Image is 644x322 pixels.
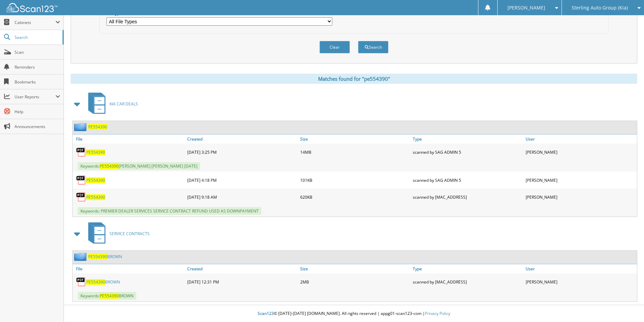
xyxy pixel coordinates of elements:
[78,292,136,300] span: Keywords: BROWN
[88,254,122,259] a: PE554390BROWN
[411,173,524,187] div: scanned by SAG ADMIN 5
[411,190,524,204] div: scanned by [MAC_ADDRESS]
[84,91,138,117] a: KIA CAR DEALS
[299,190,411,204] div: 620KB
[86,149,105,155] a: PE554390
[15,34,59,40] span: Search
[15,20,55,25] span: Cabinets
[86,194,105,200] a: PE554390
[76,192,86,202] img: PDF.png
[524,173,637,187] div: [PERSON_NAME]
[110,231,150,237] span: SERVICE CONTRACTS
[88,254,107,259] span: PE554390
[524,145,637,159] div: [PERSON_NAME]
[76,147,86,157] img: PDF.png
[411,145,524,159] div: scanned by SAG ADMIN 5
[524,134,637,144] a: User
[411,134,524,144] a: Type
[524,264,637,273] a: User
[524,275,637,289] div: [PERSON_NAME]
[319,41,350,53] button: Clear
[73,134,186,144] a: File
[258,311,274,316] span: Scan123
[299,134,411,144] a: Size
[186,190,299,204] div: [DATE] 9:18 AM
[425,311,450,316] a: Privacy Policy
[411,264,524,273] a: Type
[78,162,200,170] span: Keywords: [PERSON_NAME] [PERSON_NAME] [DATE]
[86,279,120,285] a: PE554390BROWN
[358,41,388,53] button: Search
[299,173,411,187] div: 101KB
[15,64,60,70] span: Reminders
[84,220,150,247] a: SERVICE CONTRACTS
[15,94,55,100] span: User Reports
[64,305,644,322] div: © [DATE]-[DATE] [DOMAIN_NAME]. All rights reserved | appg01-scan123-com |
[299,275,411,289] div: 2MB
[299,264,411,273] a: Size
[15,109,60,115] span: Help
[76,277,86,287] img: PDF.png
[100,293,119,299] span: PE554390
[572,6,628,10] span: Sterling Auto Group (Kia)
[186,145,299,159] div: [DATE] 3:25 PM
[15,49,60,55] span: Scan
[507,6,545,10] span: [PERSON_NAME]
[186,275,299,289] div: [DATE] 12:31 PM
[110,101,138,107] span: KIA CAR DEALS
[411,275,524,289] div: scanned by [MAC_ADDRESS]
[73,264,186,273] a: File
[186,173,299,187] div: [DATE] 4:18 PM
[7,3,57,12] img: scan123-logo-white.svg
[524,190,637,204] div: [PERSON_NAME]
[15,124,60,129] span: Announcements
[88,124,107,130] a: PE554390
[71,74,637,84] div: Matches found for "pe554390"
[74,123,88,131] img: folder2.png
[299,145,411,159] div: 14MB
[86,279,105,285] span: PE554390
[78,207,261,215] span: Keywords: PREMIER DEALER SERVICES SERVICE CONTRACT REFUND USED AS DOWNPAYMENT
[186,134,299,144] a: Created
[74,252,88,261] img: folder2.png
[76,175,86,185] img: PDF.png
[86,177,105,183] a: PE554390
[610,290,644,322] iframe: Chat Widget
[100,163,119,169] span: PE554390
[186,264,299,273] a: Created
[15,79,60,85] span: Bookmarks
